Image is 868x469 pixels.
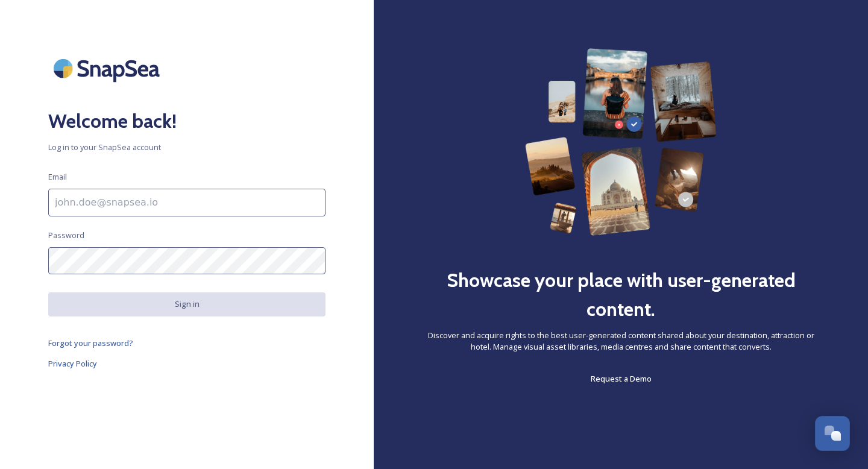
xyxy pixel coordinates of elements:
[815,416,850,451] button: Open Chat
[48,336,325,350] a: Forgot your password?
[591,373,652,384] span: Request a Demo
[48,171,67,183] span: Email
[48,142,325,153] span: Log in to your SnapSea account
[422,266,820,324] h2: Showcase your place with user-generated content.
[48,292,325,316] button: Sign in
[48,338,133,348] span: Forgot your password?
[48,358,97,369] span: Privacy Policy
[48,230,84,241] span: Password
[48,356,325,371] a: Privacy Policy
[422,330,820,353] span: Discover and acquire rights to the best user-generated content shared about your destination, att...
[48,107,325,136] h2: Welcome back!
[591,371,652,386] a: Request a Demo
[48,48,169,89] img: SnapSea Logo
[525,48,717,236] img: 63b42ca75bacad526042e722_Group%20154-p-800.png
[48,189,325,216] input: john.doe@snapsea.io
